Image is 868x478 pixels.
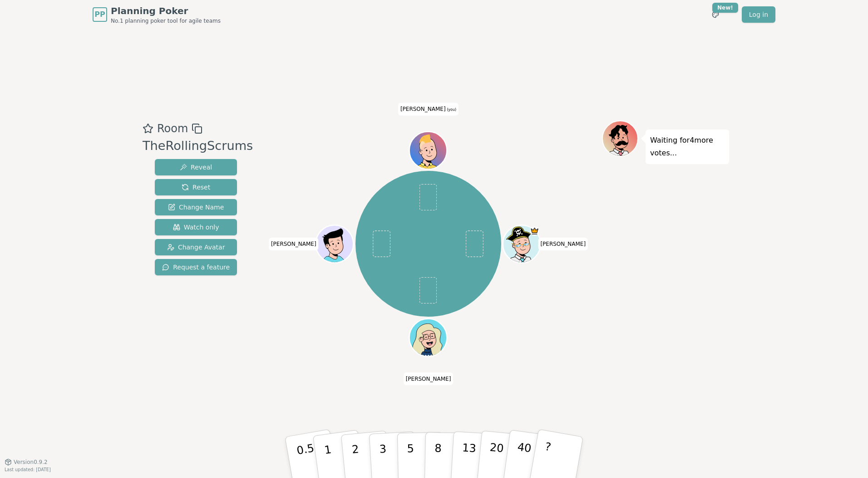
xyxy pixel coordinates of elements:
span: No.1 planning poker tool for agile teams [111,17,221,25]
button: Reveal [155,159,237,175]
span: Click to change your name [398,103,459,115]
button: Change Avatar [155,239,237,255]
span: Watch only [173,223,219,232]
div: New! [712,3,738,13]
button: Version0.9.2 [5,458,48,466]
span: Samuel is the host [530,226,540,236]
button: Reset [155,179,237,195]
span: Reset [182,183,210,192]
a: Log in [742,6,775,23]
button: Change Name [155,199,237,215]
span: Planning Poker [111,5,221,17]
button: New! [707,6,724,23]
button: Click to change your avatar [411,133,446,168]
span: Request a feature [162,263,230,272]
span: Click to change your name [538,238,588,250]
span: Version 0.9.2 [14,458,48,466]
div: TheRollingScrums [143,137,253,155]
span: Click to change your name [404,372,454,385]
a: PPPlanning PokerNo.1 planning poker tool for agile teams [93,5,221,25]
span: Change Name [168,203,224,212]
span: Last updated: [DATE] [5,467,51,472]
span: Click to change your name [269,238,319,250]
span: Room [157,120,188,137]
span: Reveal [180,163,212,172]
span: (you) [446,108,457,112]
button: Add as favourite [143,120,153,137]
span: Change Avatar [167,243,225,252]
p: Waiting for 4 more votes... [650,134,725,159]
button: Watch only [155,219,237,235]
span: PP [94,9,105,20]
button: Request a feature [155,259,237,275]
